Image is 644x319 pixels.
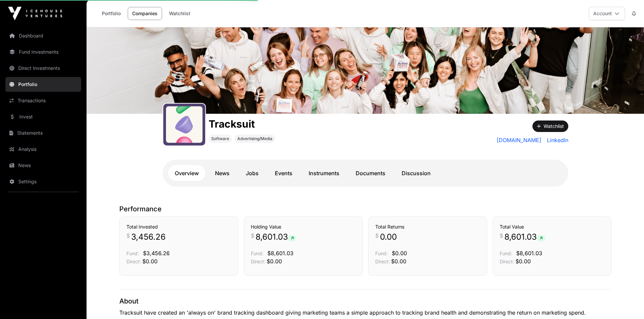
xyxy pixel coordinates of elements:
h3: Total Value [500,223,604,230]
span: $0.00 [267,258,282,265]
a: LinkedIn [544,136,568,144]
span: $ [500,232,503,240]
span: 8,601.03 [504,232,545,242]
span: $0.00 [392,250,407,257]
a: Portfolio [97,7,125,20]
h3: Total Invested [126,223,231,230]
button: Account [589,7,625,20]
span: $ [126,232,130,240]
a: Portfolio [5,77,81,92]
a: Transactions [5,93,81,108]
a: Watchlist [165,7,195,20]
span: $8,601.03 [267,250,293,257]
span: Direct: [126,259,141,264]
span: Fund: [375,250,388,256]
span: 0.00 [380,232,397,242]
a: Fund Investments [5,45,81,59]
span: Fund: [251,250,263,256]
a: Overview [168,165,206,181]
span: $0.00 [391,258,406,265]
a: Documents [349,165,392,181]
button: Watchlist [532,121,568,132]
a: Events [268,165,299,181]
p: About [119,296,612,306]
a: Instruments [302,165,346,181]
h3: Total Returns [375,223,480,230]
span: 3,456.26 [131,232,166,242]
span: $3,456.26 [143,250,170,257]
span: Direct: [375,259,390,264]
a: Companies [128,7,162,20]
a: News [5,158,81,173]
span: $0.00 [516,258,531,265]
a: Invest [5,109,81,124]
a: Analysis [5,142,81,157]
a: [DOMAIN_NAME] [497,136,542,144]
a: Discussion [395,165,437,181]
span: $8,601.03 [516,250,542,257]
span: 8,601.03 [256,232,296,242]
p: Tracksuit have created an 'always on' brand tracking dashboard giving marketing teams a simple ap... [119,309,612,317]
nav: Tabs [168,165,563,181]
a: Direct Investments [5,61,81,76]
span: Fund: [126,250,139,256]
a: News [208,165,236,181]
img: gotracksuit_logo.jpeg [166,106,202,143]
p: Performance [119,204,612,214]
a: Dashboard [5,28,81,43]
span: Fund: [500,250,512,256]
span: Direct: [500,259,514,264]
img: Icehouse Ventures Logo [8,7,62,20]
span: $0.00 [142,258,158,265]
span: $ [251,232,254,240]
h1: Tracksuit [209,118,275,130]
a: Statements [5,126,81,140]
a: Settings [5,174,81,189]
img: Tracksuit [87,27,644,114]
a: Jobs [239,165,265,181]
iframe: Chat Widget [610,287,644,319]
span: Software [211,136,229,141]
span: Advertising/Media [237,136,272,141]
span: $ [375,232,379,240]
span: Direct: [251,259,265,264]
h3: Holding Value [251,223,356,230]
